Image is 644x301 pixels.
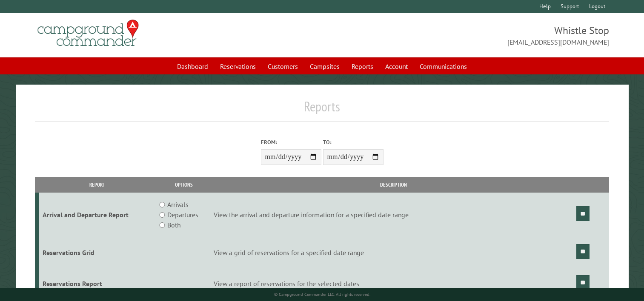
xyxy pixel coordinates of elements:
[172,58,213,74] a: Dashboard
[167,199,189,210] label: Arrivals
[212,193,575,237] td: View the arrival and departure information for a specified date range
[35,98,609,122] h1: Reports
[212,177,575,192] th: Description
[263,58,303,74] a: Customers
[156,177,212,192] th: Options
[346,58,378,74] a: Reports
[212,268,575,299] td: View a report of reservations for the selected dates
[39,193,156,237] td: Arrival and Departure Report
[261,138,321,146] label: From:
[305,58,345,74] a: Campsites
[167,210,198,220] label: Departures
[215,58,261,74] a: Reservations
[39,268,156,299] td: Reservations Report
[212,237,575,268] td: View a grid of reservations for a specified date range
[322,23,610,47] span: Whistle Stop [EMAIL_ADDRESS][DOMAIN_NAME]
[167,220,180,230] label: Both
[323,138,384,146] label: To:
[39,237,156,268] td: Reservations Grid
[380,58,413,74] a: Account
[39,177,156,192] th: Report
[274,292,370,297] small: © Campground Commander LLC. All rights reserved.
[415,58,472,74] a: Communications
[35,17,141,50] img: Campground Commander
